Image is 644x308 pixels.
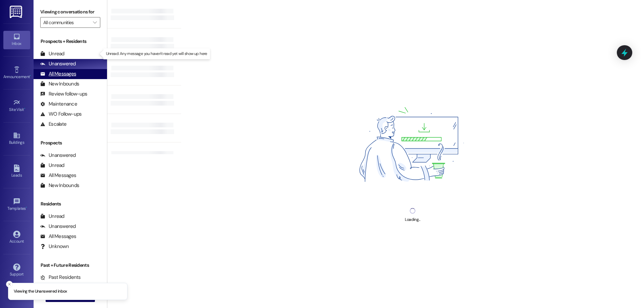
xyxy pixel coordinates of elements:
div: Past + Future Residents [34,262,107,269]
div: All Messages [40,172,76,179]
span: • [24,106,25,111]
div: Review follow-ups [40,90,87,98]
div: Prospects + Residents [34,38,107,45]
a: Support [3,261,30,280]
p: Unread: Any message you haven't read yet will show up here [106,51,207,57]
label: Viewing conversations for [40,7,100,17]
a: Inbox [3,31,30,49]
div: New Inbounds [40,80,79,87]
i:  [93,20,97,25]
div: Unanswered [40,152,76,159]
input: All communities [43,17,90,28]
a: Buildings [3,130,30,148]
div: Unread [40,213,64,220]
a: Account [3,229,30,247]
p: Viewing the Unanswered inbox [14,289,67,295]
div: All Messages [40,70,76,77]
div: Maintenance [40,101,77,108]
div: Escalate [40,121,66,128]
img: ResiDesk Logo [10,6,23,18]
div: Prospects [34,139,107,146]
div: WO Follow-ups [40,111,82,118]
div: Unanswered [40,60,76,67]
div: Unread [40,162,64,169]
a: Templates • [3,196,30,214]
button: Close toast [6,281,13,288]
div: New Inbounds [40,182,79,189]
a: Site Visit • [3,97,30,115]
a: Leads [3,163,30,181]
div: Unanswered [40,223,76,230]
span: • [26,205,27,210]
div: Past Residents [40,274,81,281]
div: Unread [40,50,64,57]
div: Unknown [40,243,69,250]
div: Loading... [405,216,420,223]
span: • [30,73,31,78]
div: All Messages [40,233,76,240]
div: Residents [34,200,107,207]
